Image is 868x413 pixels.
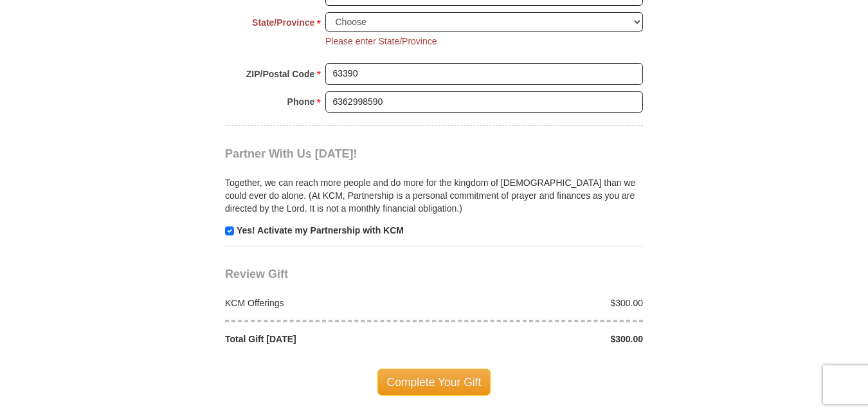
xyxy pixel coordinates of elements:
strong: State/Province [252,14,314,32]
strong: ZIP/Postal Code [246,65,315,83]
div: Total Gift [DATE] [219,333,435,345]
span: Partner With Us [DATE]! [225,147,357,160]
div: KCM Offerings [219,297,435,309]
strong: Phone [287,93,315,111]
span: Complete Your Gift [377,369,491,396]
p: Together, we can reach more people and do more for the kingdom of [DEMOGRAPHIC_DATA] than we coul... [225,176,643,215]
strong: Yes! Activate my Partnership with KCM [237,225,404,235]
div: $300.00 [434,297,650,309]
span: Review Gift [225,268,288,280]
li: Please enter State/Province [325,35,437,48]
div: $300.00 [434,333,650,345]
